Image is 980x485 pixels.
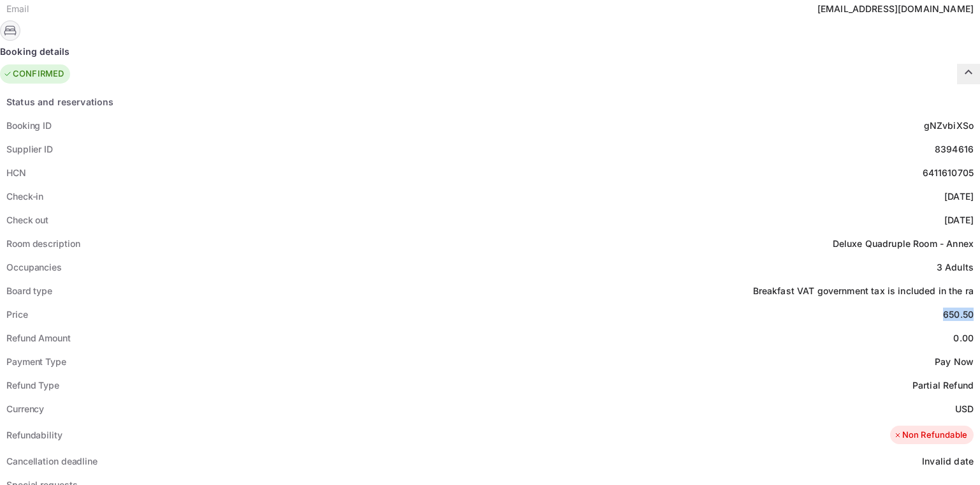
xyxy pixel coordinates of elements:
div: Check-in [6,190,43,203]
div: Breakfast VAT government tax is included in the ra [753,284,974,297]
div: Board type [6,284,52,297]
div: gNZvbiXSo [924,119,974,132]
div: Room description [6,237,80,250]
div: Partial Refund [912,378,974,392]
div: Payment Type [6,355,66,368]
div: [DATE] [944,190,974,203]
div: [DATE] [944,213,974,227]
div: CONFIRMED [3,68,64,80]
div: Price [6,308,28,321]
div: Refundability [6,428,62,442]
div: 6411610705 [923,166,974,179]
div: Currency [6,402,44,415]
div: Invalid date [922,454,974,468]
div: Deluxe Quadruple Room - Annex [833,237,974,250]
div: Refund Amount [6,331,71,345]
div: Non Refundable [893,429,967,442]
div: 0.00 [953,331,974,345]
div: HCN [6,166,26,179]
div: Supplier ID [6,142,53,156]
div: Cancellation deadline [6,454,98,468]
div: 8394616 [935,142,974,156]
div: [EMAIL_ADDRESS][DOMAIN_NAME] [817,2,974,15]
div: Email [6,2,29,15]
div: Booking ID [6,119,52,132]
div: USD [955,402,974,415]
div: Pay Now [935,355,974,368]
div: Refund Type [6,378,59,392]
div: 3 Adults [937,260,974,274]
div: 650.50 [943,308,974,321]
div: Status and reservations [6,95,113,108]
div: Occupancies [6,260,62,274]
div: Check out [6,213,48,227]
